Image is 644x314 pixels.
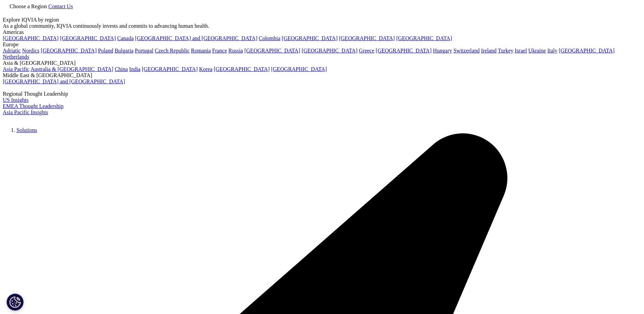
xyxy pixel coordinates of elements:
a: Ireland [481,48,496,53]
a: Romania [191,48,211,53]
a: Nordics [22,48,39,53]
a: [GEOGRAPHIC_DATA] [142,66,198,72]
div: As a global community, IQVIA continuously invests and commits to advancing human health. [3,23,641,29]
a: Colombia [259,35,280,41]
a: [GEOGRAPHIC_DATA] [559,48,615,53]
a: [GEOGRAPHIC_DATA] [396,35,452,41]
a: [GEOGRAPHIC_DATA] [3,35,59,41]
a: [GEOGRAPHIC_DATA] [282,35,338,41]
a: Australia & [GEOGRAPHIC_DATA] [30,66,113,72]
a: China [115,66,128,72]
a: France [212,48,227,53]
a: Ukraine [528,48,546,53]
a: Asia Pacific [3,66,29,72]
a: [GEOGRAPHIC_DATA] and [GEOGRAPHIC_DATA] [135,35,257,41]
div: Americas [3,29,641,35]
a: Turkey [498,48,514,53]
a: Bulgaria [115,48,134,53]
a: [GEOGRAPHIC_DATA] [302,48,357,53]
a: [GEOGRAPHIC_DATA] [271,66,327,72]
a: Adriatic [3,48,21,53]
a: [GEOGRAPHIC_DATA] [41,48,97,53]
a: Canada [117,35,134,41]
div: Middle East & [GEOGRAPHIC_DATA] [3,72,641,78]
a: [GEOGRAPHIC_DATA] [339,35,395,41]
a: [GEOGRAPHIC_DATA] and [GEOGRAPHIC_DATA] [3,78,125,84]
div: Asia & [GEOGRAPHIC_DATA] [3,60,641,66]
span: Choose a Region [10,3,47,9]
a: Asia Pacific Insights [3,109,48,115]
a: Italy [547,48,557,53]
div: Europe [3,41,641,48]
a: EMEA Thought Leadership [3,103,63,109]
a: India [129,66,140,72]
a: US Insights [3,97,28,103]
a: Contact Us [48,3,73,9]
div: Explore IQVIA by region [3,17,641,23]
a: Solutions [16,127,37,133]
a: [GEOGRAPHIC_DATA] [214,66,269,72]
button: Configuración de cookies [7,293,24,311]
a: Poland [98,48,113,53]
a: Czech Republic [155,48,190,53]
a: Switzerland [453,48,479,53]
a: [GEOGRAPHIC_DATA] [376,48,431,53]
a: Israel [515,48,527,53]
div: Regional Thought Leadership [3,91,641,97]
a: Portugal [135,48,153,53]
a: [GEOGRAPHIC_DATA] [244,48,300,53]
a: Korea [199,66,212,72]
a: Netherlands [3,54,29,60]
a: Hungary [433,48,452,53]
a: [GEOGRAPHIC_DATA] [60,35,116,41]
a: Greece [359,48,374,53]
a: Russia [228,48,243,53]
